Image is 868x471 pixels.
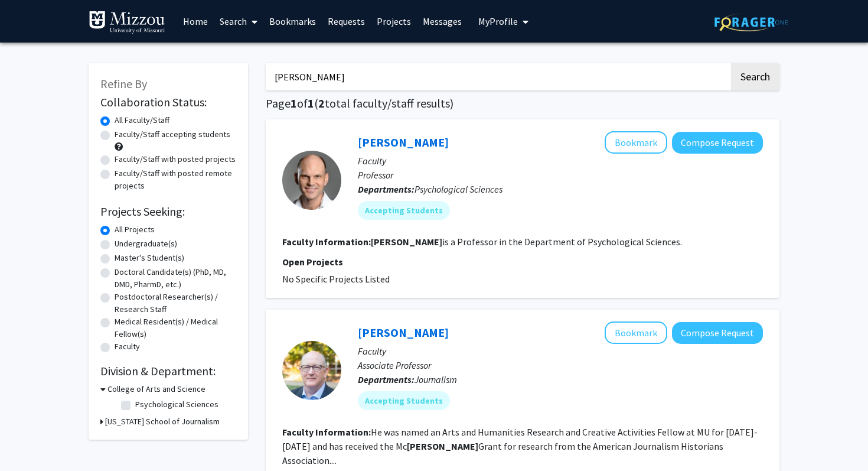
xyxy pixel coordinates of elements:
[672,322,763,344] button: Compose Request to Keith Greenwood
[358,358,763,372] p: Associate Professor
[415,373,457,385] span: Journalism
[291,96,297,111] span: 1
[115,316,236,340] label: Medical Resident(s) / Medical Fellow(s)
[415,183,502,195] span: Psychological Sciences
[358,325,449,340] a: [PERSON_NAME]
[115,153,236,165] label: Faculty/Staff with posted projects
[282,426,371,438] b: Faculty Information:
[177,1,214,42] a: Home
[371,236,682,248] fg-read-more: is a Professor in the Department of Psychological Sciences.
[115,128,230,141] label: Faculty/Staff accepting students
[714,13,788,31] img: ForagerOne Logo
[731,63,779,90] button: Search
[100,204,236,219] h2: Projects Seeking:
[115,266,236,291] label: Doctoral Candidate(s) (PhD, MD, DMD, PharmD, etc.)
[282,236,371,248] b: Faculty Information:
[105,415,220,428] h3: [US_STATE] School of Journalism
[358,373,415,385] b: Departments:
[322,1,371,42] a: Requests
[115,167,236,192] label: Faculty/Staff with posted remote projects
[672,132,763,154] button: Compose Request to John Kerns
[358,168,763,182] p: Professor
[478,15,518,27] span: My Profile
[107,383,205,395] h3: College of Arts and Science
[407,440,478,452] b: [PERSON_NAME]
[266,63,729,90] input: Search Keywords
[115,252,184,264] label: Master's Student(s)
[605,131,667,154] button: Add John Kerns to Bookmarks
[100,364,236,378] h2: Division & Department:
[358,154,763,168] p: Faculty
[417,1,468,42] a: Messages
[605,321,667,344] button: Add Keith Greenwood to Bookmarks
[115,223,155,236] label: All Projects
[115,340,140,353] label: Faculty
[371,1,417,42] a: Projects
[115,291,236,316] label: Postdoctoral Researcher(s) / Research Staff
[100,95,236,109] h2: Collaboration Status:
[89,11,165,34] img: University of Missouri Logo
[214,1,263,42] a: Search
[358,135,449,150] a: [PERSON_NAME]
[282,426,758,466] fg-read-more: He was named an Arts and Humanities Research and Creative Activities Fellow at MU for [DATE]-[DAT...
[358,183,415,195] b: Departments:
[358,201,450,220] mat-chip: Accepting Students
[358,344,763,358] p: Faculty
[318,96,325,111] span: 2
[282,273,390,285] span: No Specific Projects Listed
[282,255,763,269] p: Open Projects
[100,76,147,91] span: Refine By
[135,398,218,411] label: Psychological Sciences
[263,1,322,42] a: Bookmarks
[371,236,442,248] b: [PERSON_NAME]
[9,418,50,462] iframe: Chat
[308,96,314,111] span: 1
[358,391,450,410] mat-chip: Accepting Students
[115,238,177,250] label: Undergraduate(s)
[266,96,779,111] h1: Page of ( total faculty/staff results)
[115,114,169,126] label: All Faculty/Staff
